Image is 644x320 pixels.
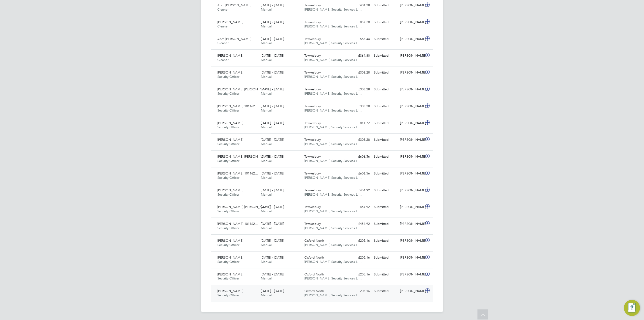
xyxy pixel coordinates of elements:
[217,272,243,276] span: [PERSON_NAME]
[304,53,321,58] span: Tewkesbury
[217,159,239,163] span: Security Officer
[261,175,272,180] span: Manual
[372,287,398,295] div: Submitted
[372,220,398,228] div: Submitted
[261,91,272,96] span: Manual
[217,70,243,75] span: [PERSON_NAME]
[217,24,228,28] span: Cleaner
[217,289,243,293] span: [PERSON_NAME]
[398,203,424,211] div: [PERSON_NAME]
[398,85,424,94] div: [PERSON_NAME]
[261,243,272,247] span: Manual
[372,136,398,144] div: Submitted
[261,104,284,108] span: [DATE] - [DATE]
[261,58,272,62] span: Manual
[261,154,284,159] span: [DATE] - [DATE]
[261,205,284,209] span: [DATE] - [DATE]
[372,52,398,60] div: Submitted
[217,53,243,58] span: [PERSON_NAME]
[346,287,372,295] div: £205.16
[217,37,251,41] span: Abm [PERSON_NAME]
[261,238,284,243] span: [DATE] - [DATE]
[346,254,372,262] div: £205.16
[398,18,424,26] div: [PERSON_NAME]
[346,68,372,77] div: £303.28
[217,108,239,113] span: Security Officer
[217,276,239,280] span: Security Officer
[398,220,424,228] div: [PERSON_NAME]
[304,87,321,91] span: Tewkesbury
[217,226,239,230] span: Security Officer
[217,255,243,260] span: [PERSON_NAME]
[372,18,398,26] div: Submitted
[217,87,273,91] span: [PERSON_NAME] [PERSON_NAME]…
[304,121,321,125] span: Tewkesbury
[372,35,398,43] div: Submitted
[217,205,273,209] span: [PERSON_NAME] [PERSON_NAME]…
[304,20,321,24] span: Tewkesbury
[304,289,324,293] span: Oxford North
[398,270,424,279] div: [PERSON_NAME]
[261,125,272,129] span: Manual
[304,192,362,197] span: [PERSON_NAME] Security Services Li…
[261,255,284,260] span: [DATE] - [DATE]
[261,37,284,41] span: [DATE] - [DATE]
[217,188,243,192] span: [PERSON_NAME]
[261,192,272,197] span: Manual
[346,153,372,161] div: £606.56
[372,1,398,10] div: Submitted
[217,142,239,146] span: Security Officer
[261,87,284,91] span: [DATE] - [DATE]
[217,7,228,12] span: Cleaner
[304,209,362,213] span: [PERSON_NAME] Security Services Li…
[217,222,258,226] span: [PERSON_NAME] 101162…
[398,153,424,161] div: [PERSON_NAME]
[261,137,284,142] span: [DATE] - [DATE]
[304,171,321,175] span: Tewkesbury
[304,154,321,159] span: Tewkesbury
[304,137,321,142] span: Tewkesbury
[217,260,239,264] span: Security Officer
[304,175,362,180] span: [PERSON_NAME] Security Services Li…
[304,293,362,297] span: [PERSON_NAME] Security Services Li…
[346,18,372,26] div: £857.28
[346,85,372,94] div: £303.28
[304,125,362,129] span: [PERSON_NAME] Security Services Li…
[217,3,251,7] span: Abm [PERSON_NAME]
[261,171,284,175] span: [DATE] - [DATE]
[346,203,372,211] div: £454.92
[346,220,372,228] div: £454.92
[372,119,398,127] div: Submitted
[217,121,243,125] span: [PERSON_NAME]
[372,270,398,279] div: Submitted
[261,260,272,264] span: Manual
[346,52,372,60] div: £364.80
[217,171,258,175] span: [PERSON_NAME] 101162…
[217,293,239,297] span: Security Officer
[372,85,398,94] div: Submitted
[261,209,272,213] span: Manual
[261,276,272,280] span: Manual
[304,3,321,7] span: Tewkesbury
[304,37,321,41] span: Tewkesbury
[398,237,424,245] div: [PERSON_NAME]
[346,237,372,245] div: £205.16
[346,186,372,195] div: £454.92
[304,70,321,75] span: Tewkesbury
[398,186,424,195] div: [PERSON_NAME]
[304,260,362,264] span: [PERSON_NAME] Security Services Li…
[398,287,424,295] div: [PERSON_NAME]
[304,75,362,79] span: [PERSON_NAME] Security Services Li…
[372,254,398,262] div: Submitted
[346,169,372,178] div: £606.56
[304,222,321,226] span: Tewkesbury
[217,125,239,129] span: Security Officer
[261,41,272,45] span: Manual
[304,108,362,113] span: [PERSON_NAME] Security Services Li…
[217,58,228,62] span: Cleaner
[372,169,398,178] div: Submitted
[304,276,362,280] span: [PERSON_NAME] Security Services Li…
[372,186,398,195] div: Submitted
[346,102,372,111] div: £303.28
[398,68,424,77] div: [PERSON_NAME]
